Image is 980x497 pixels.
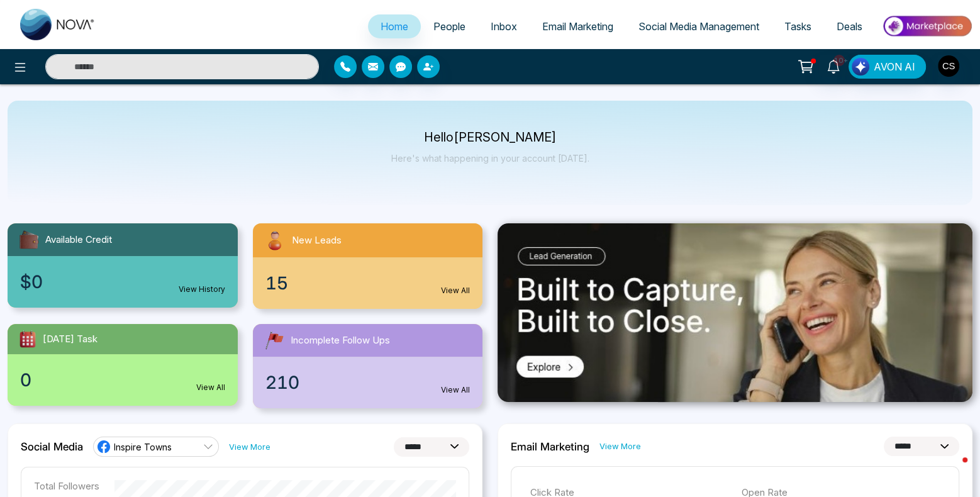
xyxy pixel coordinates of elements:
[938,55,959,77] img: User Avatar
[784,20,811,33] span: Tasks
[421,14,478,38] a: People
[852,58,869,75] img: Lead Flow
[478,14,530,38] a: Inbox
[837,20,862,33] span: Deals
[196,382,225,393] a: View All
[391,153,589,164] p: Here's what happening in your account [DATE].
[20,9,96,40] img: Nova CRM Logo
[292,233,342,248] span: New Leads
[265,270,288,296] span: 15
[43,332,97,347] span: [DATE] Task
[368,14,421,38] a: Home
[833,55,845,66] span: 10+
[245,223,491,309] a: New Leads15View All
[511,440,589,453] h2: Email Marketing
[381,20,408,33] span: Home
[542,20,613,33] span: Email Marketing
[21,440,83,453] h2: Social Media
[45,233,112,247] span: Available Credit
[441,285,470,296] a: View All
[937,454,967,484] iframe: Intercom live chat
[18,228,40,251] img: availableCredit.svg
[265,369,299,396] span: 210
[179,284,225,295] a: View History
[20,367,31,393] span: 0
[245,324,491,408] a: Incomplete Follow Ups210View All
[874,59,915,74] span: AVON AI
[291,333,390,348] span: Incomplete Follow Ups
[638,20,759,33] span: Social Media Management
[824,14,875,38] a: Deals
[263,228,287,252] img: newLeads.svg
[229,441,270,453] a: View More
[441,384,470,396] a: View All
[626,14,772,38] a: Social Media Management
[818,55,849,77] a: 10+
[18,329,38,349] img: todayTask.svg
[114,441,172,453] span: Inspire Towns
[433,20,465,33] span: People
[530,14,626,38] a: Email Marketing
[498,223,972,402] img: .
[599,440,641,452] a: View More
[20,269,43,295] span: $0
[772,14,824,38] a: Tasks
[491,20,517,33] span: Inbox
[263,329,286,352] img: followUps.svg
[391,132,589,143] p: Hello [PERSON_NAME]
[849,55,926,79] button: AVON AI
[34,480,99,492] p: Total Followers
[881,12,972,40] img: Market-place.gif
